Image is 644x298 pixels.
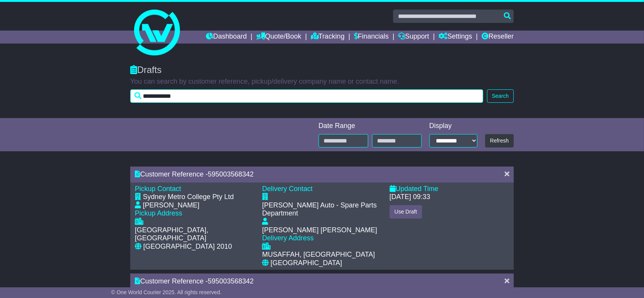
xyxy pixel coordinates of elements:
[111,289,222,295] span: © One World Courier 2025. All rights reserved.
[135,185,181,193] span: Pickup Contact
[390,205,422,219] button: Use Draft
[130,78,514,86] p: You can search by customer reference, pickup/delivery company name or contact name.
[143,193,234,201] div: Sydney Metro College Pty Ltd
[482,31,514,44] a: Reseller
[429,122,477,130] div: Display
[262,201,382,218] div: [PERSON_NAME] Auto - Spare Parts Department
[390,185,509,193] div: Updated Time
[143,201,199,210] div: [PERSON_NAME]
[208,277,254,285] span: 595003568342
[398,31,429,44] a: Support
[135,226,254,243] div: [GEOGRAPHIC_DATA], [GEOGRAPHIC_DATA]
[262,251,375,259] div: MUSAFFAH, [GEOGRAPHIC_DATA]
[487,89,514,103] button: Search
[485,134,514,147] button: Refresh
[262,185,312,193] span: Delivery Contact
[208,170,254,178] span: 595003568342
[390,193,430,201] div: [DATE] 09:33
[130,65,514,76] div: Drafts
[311,31,345,44] a: Tracking
[135,209,182,217] span: Pickup Address
[256,31,301,44] a: Quote/Book
[135,170,497,179] div: Customer Reference -
[319,122,422,130] div: Date Range
[262,234,314,242] span: Delivery Address
[143,243,232,251] div: [GEOGRAPHIC_DATA] 2010
[206,31,247,44] a: Dashboard
[270,259,342,267] div: [GEOGRAPHIC_DATA]
[439,31,472,44] a: Settings
[354,31,389,44] a: Financials
[135,277,497,286] div: Customer Reference -
[262,226,377,235] div: [PERSON_NAME] [PERSON_NAME]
